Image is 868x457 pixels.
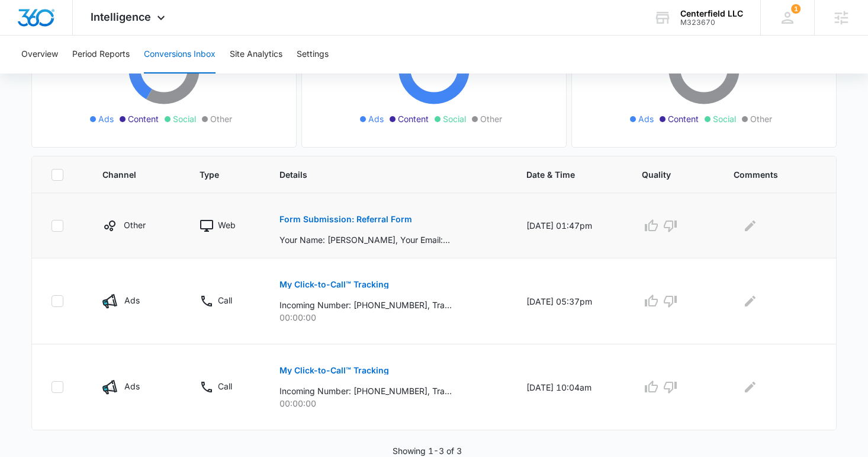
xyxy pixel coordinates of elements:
button: My Click-to-Call™ Tracking [279,270,389,299]
span: Date & Time [526,168,596,181]
p: Showing 1-3 of 3 [393,445,462,457]
p: Web [218,219,236,231]
button: Form Submission: Referral Form [279,205,412,234]
img: logo_orange.svg [19,19,28,28]
button: Site Analytics [230,36,282,73]
td: [DATE] 01:47pm [512,193,628,258]
span: Ads [98,113,114,125]
span: Other [210,113,232,125]
span: Intelligence [91,11,151,23]
p: My Click-to-Call™ Tracking [279,366,389,375]
div: v 4.0.25 [33,19,58,28]
div: account id [680,18,743,27]
button: Overview [21,36,58,73]
p: Ads [124,294,140,306]
span: Comments [734,168,800,181]
span: Social [173,113,196,125]
span: Other [480,113,502,125]
p: Form Submission: Referral Form [279,215,412,223]
img: tab_domain_overview_orange.svg [32,69,41,78]
span: Details [279,168,481,181]
button: Edit Comments [741,216,760,235]
div: notifications count [791,4,801,14]
td: [DATE] 05:37pm [512,258,628,344]
span: Type [200,168,234,181]
span: Social [713,113,736,125]
span: Content [398,113,429,125]
p: Your Name: [PERSON_NAME], Your Email: [EMAIL_ADDRESS][DOMAIN_NAME], Your Phone: [PHONE_NUMBER], N... [279,234,452,246]
p: Other [124,219,146,231]
button: Conversions Inbox [144,36,216,73]
button: Edit Comments [741,292,760,311]
button: Period Reports [72,36,130,73]
span: Quality [642,168,688,181]
div: Keywords by Traffic [131,70,200,78]
div: Domain: [DOMAIN_NAME] [31,31,130,40]
p: Call [218,380,232,392]
p: 00:00:00 [279,311,498,324]
span: Content [128,113,159,125]
img: website_grey.svg [19,31,28,40]
p: Incoming Number: [PHONE_NUMBER], Tracking Number: [PHONE_NUMBER], Ring To: [PHONE_NUMBER], Caller... [279,385,452,397]
span: Channel [102,168,155,181]
p: 00:00:00 [279,397,498,410]
img: tab_keywords_by_traffic_grey.svg [118,69,127,78]
button: Edit Comments [741,378,760,397]
button: My Click-to-Call™ Tracking [279,356,389,385]
span: 1 [791,4,801,14]
td: [DATE] 10:04am [512,344,628,430]
div: Domain Overview [45,70,106,78]
p: Ads [124,380,140,392]
button: Settings [297,36,329,73]
span: Content [668,113,699,125]
p: My Click-to-Call™ Tracking [279,280,389,289]
p: Call [218,294,232,306]
span: Ads [368,113,384,125]
span: Social [443,113,466,125]
span: Ads [638,113,654,125]
p: Incoming Number: [PHONE_NUMBER], Tracking Number: [PHONE_NUMBER], Ring To: [PHONE_NUMBER], Caller... [279,299,452,311]
div: account name [680,9,743,18]
span: Other [750,113,772,125]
